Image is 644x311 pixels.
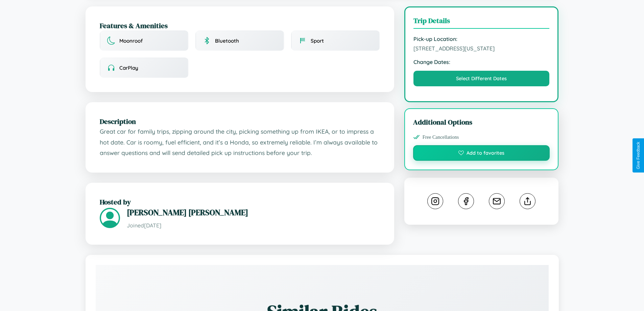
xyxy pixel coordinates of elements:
h2: Features & Amenities [100,21,380,30]
p: Great car for family trips, zipping around the city, picking something up from IKEA, or to impres... [100,126,380,158]
button: Add to favorites [413,145,550,161]
span: [STREET_ADDRESS][US_STATE] [413,45,550,52]
h3: [PERSON_NAME] [PERSON_NAME] [127,207,380,218]
div: Give Feedback [636,142,641,169]
span: Free Cancellations [423,134,459,140]
strong: Change Dates: [413,59,550,65]
p: Joined [DATE] [127,221,380,230]
strong: Pick-up Location: [413,36,550,42]
span: Moonroof [119,38,143,44]
span: Sport [311,38,324,44]
h3: Additional Options [413,117,550,127]
span: Bluetooth [215,38,239,44]
h2: Description [100,116,380,126]
h3: Trip Details [413,16,550,29]
h2: Hosted by [100,197,380,207]
span: CarPlay [119,65,138,71]
button: Select Different Dates [413,71,550,86]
